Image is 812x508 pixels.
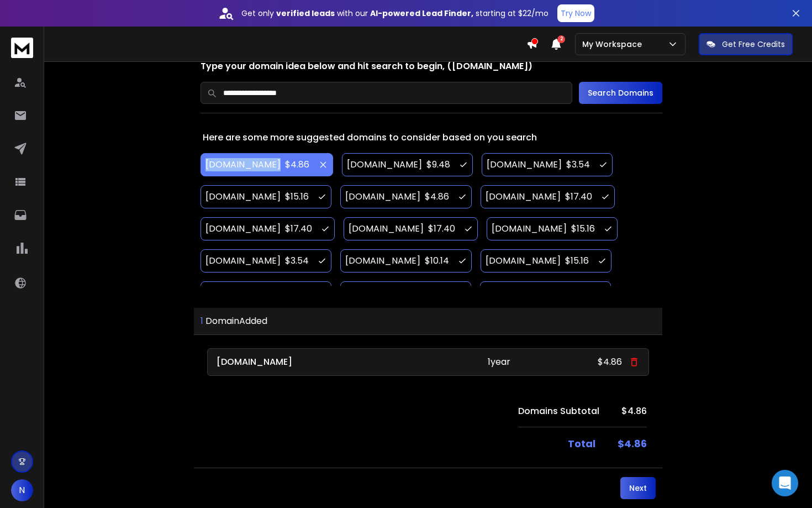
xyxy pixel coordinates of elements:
[285,190,309,203] h4: $ 15.16
[11,38,33,58] img: logo
[568,436,595,452] h4: Total
[345,190,420,203] h3: [DOMAIN_NAME]
[557,4,594,22] button: Try Now
[205,254,281,268] h3: [DOMAIN_NAME]
[565,254,589,268] h4: $ 15.16
[565,190,592,203] h4: $ 17.40
[347,158,422,171] h3: [DOMAIN_NAME]
[11,479,33,501] button: N
[772,470,798,496] div: Open Intercom Messenger
[582,39,646,50] p: My Workspace
[425,254,449,268] h4: $ 10.14
[425,190,449,203] h4: $ 4.86
[285,254,309,268] h4: $ 3.54
[598,355,622,369] p: $4.86
[518,405,599,418] h4: Domains Subtotal
[205,158,281,171] h3: [DOMAIN_NAME]
[217,355,400,369] p: [DOMAIN_NAME]
[428,222,455,235] h4: $ 17.40
[571,222,595,235] h4: $ 15.16
[722,39,785,50] p: Get Free Credits
[561,8,591,19] p: Try Now
[699,33,793,55] button: Get Free Credits
[194,308,662,335] h3: Domain Added
[486,190,561,203] h3: [DOMAIN_NAME]
[492,222,567,235] h3: [DOMAIN_NAME]
[205,190,281,203] h3: [DOMAIN_NAME]
[618,436,647,452] h2: $ 4.86
[579,82,662,104] button: Search Domains
[205,222,281,235] h3: [DOMAIN_NAME]
[557,35,565,43] span: 2
[621,405,647,418] h2: $ 4.86
[407,355,591,369] p: 1 year
[620,477,656,499] button: Next
[285,158,309,171] h4: $ 4.86
[201,60,662,73] h2: Type your domain idea below and hit search to begin, ([DOMAIN_NAME])
[370,8,473,19] strong: AI-powered Lead Finder,
[426,158,450,171] h4: $ 9.48
[285,222,312,235] h4: $ 17.40
[487,158,562,171] h3: [DOMAIN_NAME]
[201,315,203,327] span: 1
[349,222,424,235] h3: [DOMAIN_NAME]
[201,131,662,144] p: Here are some more suggested domains to consider based on you search
[486,254,561,268] h3: [DOMAIN_NAME]
[276,8,335,19] strong: verified leads
[241,8,549,19] p: Get only with our starting at $22/mo
[345,254,420,268] h3: [DOMAIN_NAME]
[566,158,590,171] h4: $ 3.54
